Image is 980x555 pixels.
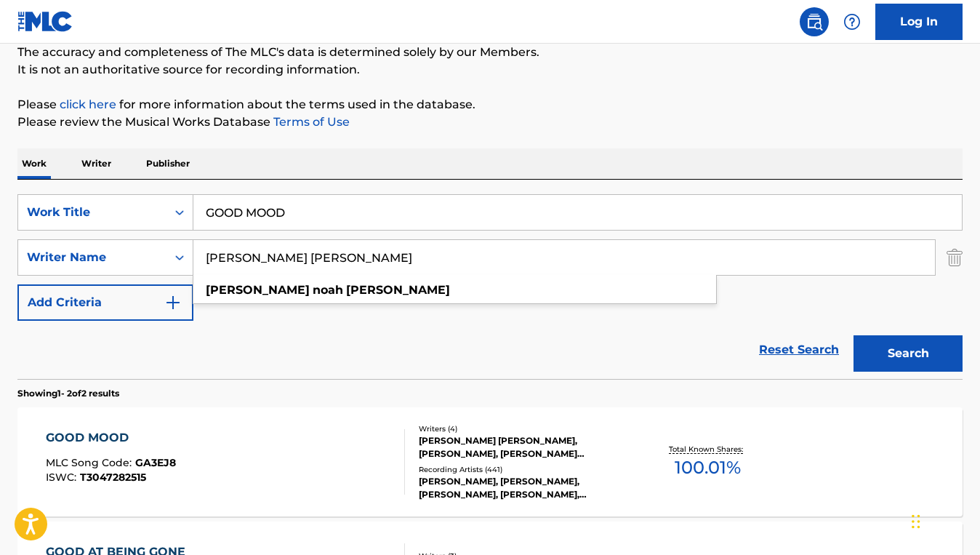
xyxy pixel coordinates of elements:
[17,194,963,379] form: Search Form
[17,284,193,321] button: Add Criteria
[675,455,741,481] span: 100.01 %
[80,471,146,484] span: T3047282515
[17,61,963,79] p: It is not an authoritative source for recording information.
[164,294,182,311] img: 9d2ae6d4665cec9f34b9.svg
[270,115,350,129] a: Terms of Use
[46,471,80,484] span: ISWC :
[135,456,176,469] span: GA3EJ8
[17,44,963,61] p: The accuracy and completeness of The MLC's data is determined solely by our Members.
[17,387,119,400] p: Showing 1 - 2 of 2 results
[419,464,630,475] div: Recording Artists ( 441 )
[77,148,116,179] p: Writer
[875,4,963,40] a: Log In
[419,423,630,434] div: Writers ( 4 )
[27,204,158,221] div: Work Title
[907,485,980,555] iframe: Chat Widget
[419,434,630,460] div: [PERSON_NAME] [PERSON_NAME], [PERSON_NAME], [PERSON_NAME] [PERSON_NAME] [PERSON_NAME]
[800,7,829,36] a: Public Search
[60,97,116,111] a: click here
[46,456,135,469] span: MLC Song Code :
[206,283,310,297] strong: [PERSON_NAME]
[346,283,450,297] strong: [PERSON_NAME]
[843,13,861,31] img: help
[17,11,73,32] img: MLC Logo
[752,334,846,366] a: Reset Search
[17,113,963,131] p: Please review the Musical Works Database
[27,249,158,266] div: Writer Name
[947,239,963,276] img: Delete Criterion
[669,444,747,455] p: Total Known Shares:
[854,335,963,372] button: Search
[806,13,823,31] img: search
[313,283,343,297] strong: noah
[17,96,963,113] p: Please for more information about the terms used in the database.
[142,148,194,179] p: Publisher
[17,407,963,516] a: GOOD MOODMLC Song Code:GA3EJ8ISWC:T3047282515Writers (4)[PERSON_NAME] [PERSON_NAME], [PERSON_NAME...
[912,500,920,543] div: Drag
[419,475,630,501] div: [PERSON_NAME], [PERSON_NAME], [PERSON_NAME], [PERSON_NAME], [PERSON_NAME]
[838,7,867,36] div: Help
[17,148,51,179] p: Work
[46,429,176,447] div: GOOD MOOD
